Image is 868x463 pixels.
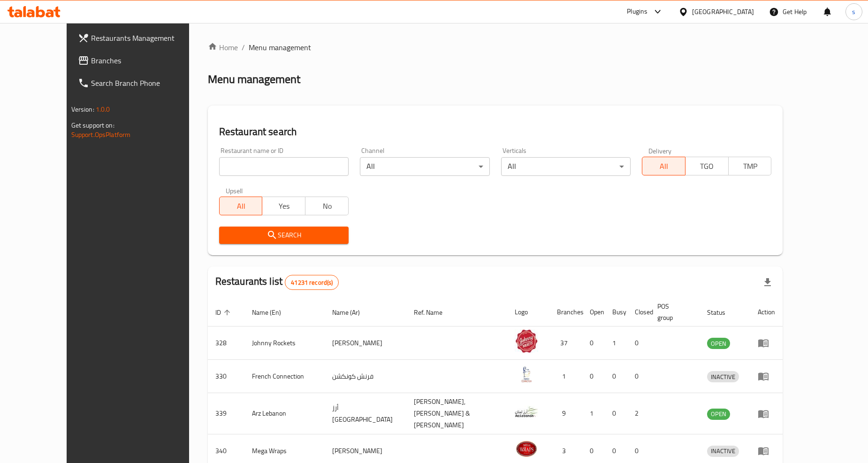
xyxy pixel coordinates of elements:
span: Menu management [249,42,311,53]
div: OPEN [707,338,730,349]
td: Arz Lebanon [244,393,325,434]
button: TMP [728,157,772,175]
th: Open [582,298,605,326]
span: ID [215,307,233,318]
span: TGO [689,159,725,173]
td: 328 [208,326,244,360]
td: 9 [549,393,582,434]
div: Menu [758,408,775,419]
td: 0 [627,326,650,360]
span: Version: [71,103,94,115]
label: Delivery [648,147,672,154]
span: 1.0.0 [96,103,110,115]
span: Ref. Name [414,307,455,318]
td: 330 [208,360,244,393]
span: Search [227,229,341,241]
a: Home [208,42,238,53]
td: 1 [582,393,605,434]
td: أرز [GEOGRAPHIC_DATA] [325,393,406,434]
td: 339 [208,393,244,434]
div: INACTIVE [707,446,739,457]
td: 0 [605,360,627,393]
td: [PERSON_NAME],[PERSON_NAME] & [PERSON_NAME] [406,393,507,434]
img: Johnny Rockets [515,329,538,353]
th: Branches [549,298,582,326]
span: Name (Ar) [332,307,372,318]
div: All [360,157,489,176]
td: French Connection [244,360,325,393]
nav: breadcrumb [208,42,783,53]
button: All [219,197,263,215]
th: Action [750,298,783,326]
span: Branches [91,55,204,66]
span: POS group [657,301,689,323]
td: فرنش كونكشن [325,360,406,393]
span: Yes [266,199,302,213]
th: Closed [627,298,650,326]
h2: Restaurant search [219,125,772,139]
td: 0 [605,393,627,434]
th: Busy [605,298,627,326]
button: Search [219,227,349,244]
button: No [305,197,349,215]
label: Upsell [226,187,243,194]
span: s [852,7,855,17]
td: [PERSON_NAME] [325,326,406,360]
th: Logo [507,298,549,326]
span: TMP [732,159,768,173]
span: OPEN [707,338,730,349]
input: Search for restaurant name or ID.. [219,157,349,176]
img: Mega Wraps [515,437,538,461]
button: All [642,157,685,175]
div: [GEOGRAPHIC_DATA] [692,7,754,17]
a: Support.OpsPlatform [71,129,131,141]
div: Total records count [285,275,339,290]
div: Menu [758,371,775,382]
div: All [501,157,631,176]
span: Search Branch Phone [91,77,204,89]
td: 1 [549,360,582,393]
li: / [242,42,245,53]
a: Branches [70,49,212,72]
span: OPEN [707,409,730,419]
img: Arz Lebanon [515,400,538,424]
td: 2 [627,393,650,434]
span: Name (En) [252,307,293,318]
td: 0 [627,360,650,393]
button: Yes [262,197,305,215]
span: All [646,159,682,173]
div: Menu [758,445,775,456]
h2: Restaurants list [215,274,339,290]
a: Restaurants Management [70,27,212,49]
td: 1 [605,326,627,360]
span: Restaurants Management [91,32,204,44]
span: INACTIVE [707,372,739,382]
div: Export file [756,271,779,294]
span: All [223,199,259,213]
span: No [309,199,345,213]
td: 0 [582,360,605,393]
td: Johnny Rockets [244,326,325,360]
span: INACTIVE [707,446,739,456]
img: French Connection [515,363,538,386]
span: 41231 record(s) [285,278,338,287]
span: Get support on: [71,119,114,131]
a: Search Branch Phone [70,72,212,94]
div: Plugins [627,6,647,17]
h2: Menu management [208,72,300,87]
span: Status [707,307,738,318]
td: 0 [582,326,605,360]
button: TGO [685,157,729,175]
td: 37 [549,326,582,360]
div: Menu [758,337,775,349]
